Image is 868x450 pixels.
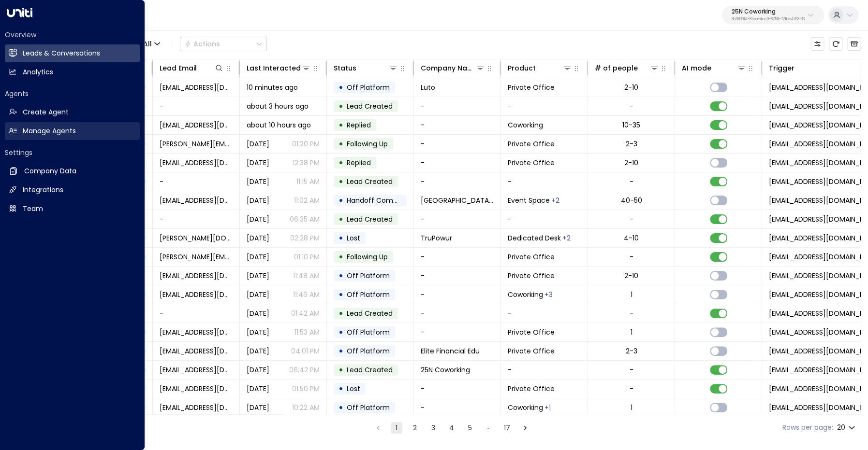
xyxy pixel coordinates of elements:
[247,271,269,281] span: Oct 09, 2025
[338,305,343,322] div: •
[769,62,794,74] div: Trigger
[5,63,140,81] a: Analytics
[414,154,501,172] td: -
[630,365,633,375] div: -
[624,233,639,243] div: 4-10
[247,365,269,375] span: Sep 30, 2025
[414,323,501,341] td: -
[414,304,501,323] td: -
[622,120,640,130] div: 10-35
[160,196,233,205] span: rschmit@niu.edu
[5,148,140,157] h2: Settings
[630,214,633,224] div: -
[508,346,555,356] span: Private Office
[624,271,638,281] div: 2-10
[23,48,100,58] h2: Leads & Conversations
[247,196,269,205] span: Oct 13, 2025
[347,83,390,92] span: Off Platform
[421,62,485,74] div: Company Name
[508,120,543,130] span: Coworking
[160,346,233,356] span: ed@elitefinancialedu.com
[338,399,343,416] div: •
[414,135,501,153] td: -
[732,17,805,21] p: 3b9800f4-81ca-4ec0-8758-72fbe4763f36
[289,365,320,375] p: 06:42 PM
[508,83,555,92] span: Private Office
[829,37,842,51] span: Refresh
[23,67,53,77] h2: Analytics
[247,62,301,74] div: Last Interacted
[347,365,393,375] span: Lead Created
[501,304,588,323] td: -
[347,346,390,356] span: Off Platform
[24,166,76,176] h2: Company Data
[294,252,320,262] p: 01:10 PM
[338,117,343,133] div: •
[290,233,320,243] p: 02:28 PM
[338,343,343,359] div: •
[682,62,746,74] div: AI mode
[347,233,360,243] span: Lost
[595,62,638,74] div: # of people
[160,233,233,243] span: allison.fox@trupowur.net
[508,327,555,337] span: Private Office
[347,120,371,130] span: Replied
[334,62,356,74] div: Status
[293,290,320,299] p: 11:46 AM
[23,107,69,117] h2: Create Agent
[595,62,659,74] div: # of people
[508,158,555,168] span: Private Office
[338,362,343,378] div: •
[508,384,555,394] span: Private Office
[338,155,343,171] div: •
[23,185,63,195] h2: Integrations
[184,40,220,48] div: Actions
[291,309,320,318] p: 01:42 AM
[631,327,633,337] div: 1
[347,252,388,262] span: Following Up
[5,30,140,40] h2: Overview
[160,365,233,375] span: sloane@25ncoworking.com
[508,271,555,281] span: Private Office
[630,177,633,186] div: -
[631,290,633,299] div: 1
[296,177,320,186] p: 11:15 AM
[624,158,638,168] div: 2-10
[508,62,572,74] div: Product
[621,196,642,205] div: 40-50
[338,173,343,190] div: •
[847,37,861,51] button: Archived Leads
[160,252,233,262] span: catherine.bilous@gmail.com
[347,139,388,149] span: Following Up
[292,403,320,412] p: 10:22 AM
[421,346,480,356] span: Elite Financial Edu
[446,422,457,434] button: Go to page 4
[292,139,320,149] p: 01:20 PM
[508,403,543,412] span: Coworking
[347,214,393,224] span: Lead Created
[247,327,269,337] span: Oct 07, 2025
[160,62,224,74] div: Lead Email
[153,172,240,191] td: -
[338,286,343,303] div: •
[247,120,311,130] span: about 10 hours ago
[414,380,501,398] td: -
[782,422,833,433] label: Rows per page:
[180,37,267,51] div: Button group with a nested menu
[153,97,240,115] td: -
[483,422,494,434] div: …
[153,304,240,323] td: -
[338,380,343,397] div: •
[421,233,452,243] span: TruPowur
[501,97,588,115] td: -
[630,384,633,394] div: -
[247,290,269,299] span: Oct 09, 2025
[347,290,390,299] span: Off Platform
[810,37,824,51] button: Customize
[160,271,233,281] span: larreessap1983@gmail.com
[347,158,371,168] span: Replied
[630,252,633,262] div: -
[294,196,320,205] p: 11:02 AM
[562,233,571,243] div: Meeting Room,Private Office
[347,196,415,205] span: Handoff Completed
